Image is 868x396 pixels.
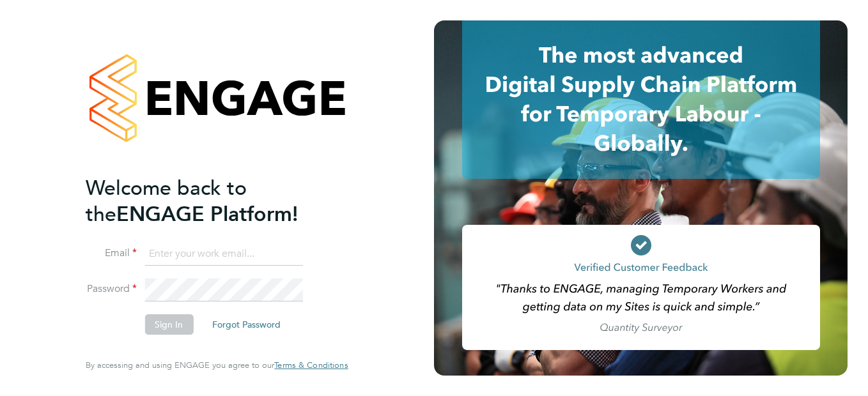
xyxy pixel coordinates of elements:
[274,360,348,370] span: Terms & Conditions
[86,247,137,260] label: Email
[86,176,247,227] span: Welcome back to the
[202,314,291,335] button: Forgot Password
[144,314,193,335] button: Sign In
[144,243,302,266] input: Enter your work email...
[86,360,348,370] span: By accessing and using ENGAGE you agree to our
[86,175,335,227] h2: ENGAGE Platform!
[86,282,137,296] label: Password
[274,360,348,370] a: Terms & Conditions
